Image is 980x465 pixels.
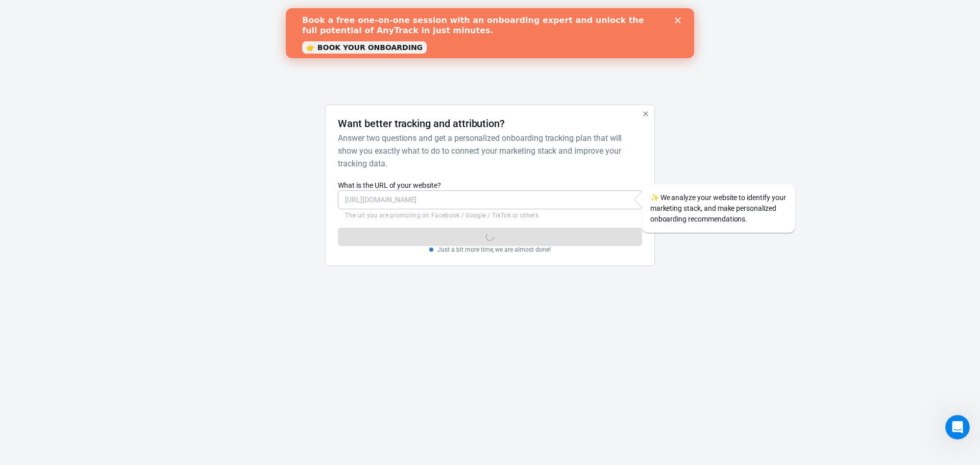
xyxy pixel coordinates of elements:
[437,246,550,253] p: Just a bit more time, we are almost done!
[338,180,642,190] label: What is the URL of your website?
[345,211,634,219] p: The url you are promoting on Facebook / Google / TikTok or others
[650,193,659,202] span: sparkles
[389,9,399,15] div: Close
[642,184,795,233] div: We analyze your website to identify your marketing stack, and make personalized onboarding recomm...
[338,190,642,209] input: https://yourwebsite.com/landing-page
[286,8,694,58] iframe: Intercom live chat banner
[235,38,745,56] div: AnyTrack
[338,132,638,170] h6: Answer two questions and get a personalized onboarding tracking plan that will show you exactly w...
[338,117,505,130] h4: Want better tracking and attribution?
[945,415,970,439] iframe: Intercom live chat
